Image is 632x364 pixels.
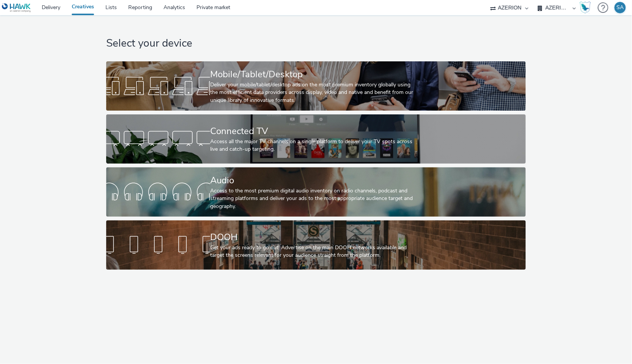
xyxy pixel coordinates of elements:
a: DOOHGet your ads ready to go out! Advertise on the main DOOH networks available and target the sc... [106,220,526,270]
div: Get your ads ready to go out! Advertise on the main DOOH networks available and target the screen... [210,244,418,259]
div: SA [617,2,624,13]
div: Audio [210,174,418,187]
a: Mobile/Tablet/DesktopDeliver your mobile/tablet/desktop ads on the most premium inventory globall... [106,61,526,111]
h1: Select your device [106,36,526,51]
div: DOOH [210,231,418,244]
div: Mobile/Tablet/Desktop [210,68,418,81]
div: Deliver your mobile/tablet/desktop ads on the most premium inventory globally using the most effi... [210,81,418,104]
div: Connected TV [210,125,418,138]
a: Hawk Academy [580,2,594,14]
a: AudioAccess to the most premium digital audio inventory on radio channels, podcast and streaming ... [106,167,526,217]
a: Connected TVAccess all the major TV channels on a single platform to deliver your TV spots across... [106,114,526,164]
img: undefined Logo [2,3,31,12]
div: Access all the major TV channels on a single platform to deliver your TV spots across live and ca... [210,138,418,153]
img: Hawk Academy [580,2,591,14]
div: Access to the most premium digital audio inventory on radio channels, podcast and streaming platf... [210,187,418,210]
